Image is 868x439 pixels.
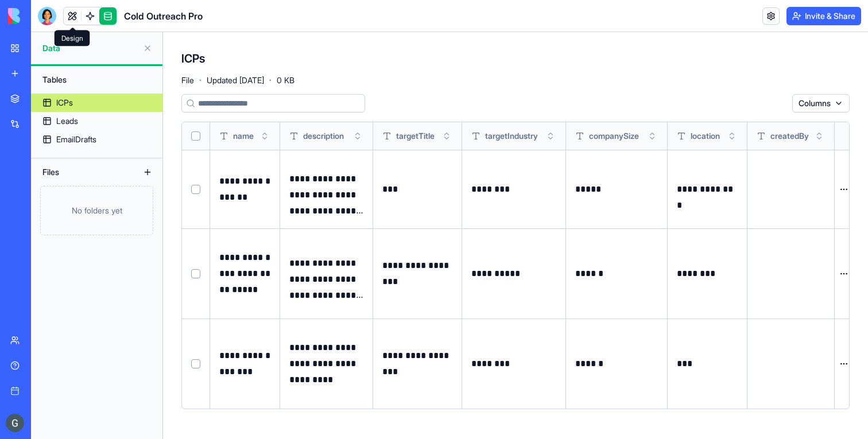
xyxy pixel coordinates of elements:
[786,7,861,25] button: Invite & Share
[56,97,73,108] div: ICPs
[31,130,162,149] a: EmailDrafts
[191,185,200,194] button: Select row
[646,130,658,142] button: Toggle sort
[56,115,78,127] div: Leads
[396,130,435,142] span: targetTitle
[813,130,825,142] button: Toggle sort
[792,94,850,112] button: Columns
[191,359,200,368] button: Select row
[259,130,270,142] button: Toggle sort
[589,130,639,142] span: companySize
[207,75,264,86] span: Updated [DATE]
[770,130,809,142] span: createdBy
[277,75,294,86] span: 0 KB
[31,186,162,235] a: No folders yet
[545,130,556,142] button: Toggle sort
[441,130,452,142] button: Toggle sort
[37,71,157,89] div: Tables
[691,130,720,142] span: location
[37,163,129,181] div: Files
[31,112,162,130] a: Leads
[485,130,538,142] span: targetIndustry
[303,130,344,142] span: description
[269,71,272,90] span: ·
[352,130,363,142] button: Toggle sort
[31,94,162,112] a: ICPs
[181,75,194,86] span: File
[726,130,738,142] button: Toggle sort
[42,42,138,54] span: Data
[191,269,200,278] button: Select row
[56,134,96,145] div: EmailDrafts
[55,30,90,46] div: Design
[124,9,203,23] h1: Cold Outreach Pro
[191,131,200,141] button: Select all
[233,130,254,142] span: name
[181,50,205,67] h4: ICPs
[199,71,202,90] span: ·
[8,8,79,24] img: logo
[40,186,153,235] div: No folders yet
[6,414,24,432] img: ACg8ocIBJh0hxyG3AxS0L7-uN1ZbvDIH4veVIF8b3E47UdaQ9A82=s96-c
